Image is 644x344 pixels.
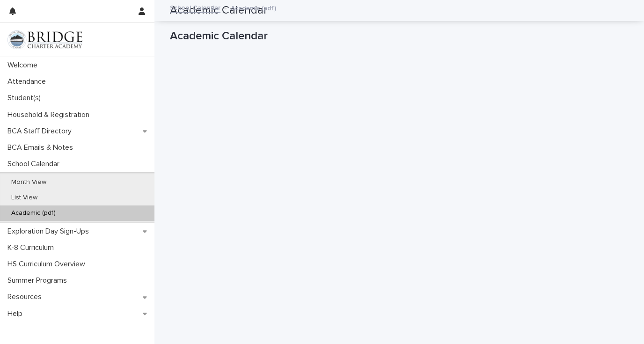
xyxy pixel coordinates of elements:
a: School Calendar [170,2,220,13]
p: Summer Programs [4,276,74,285]
p: Help [4,309,30,318]
p: BCA Staff Directory [4,127,79,136]
p: Student(s) [4,94,48,102]
p: BCA Emails & Notes [4,143,80,152]
p: Attendance [4,77,53,86]
p: Household & Registration [4,110,97,119]
p: Academic (pdf) [4,209,63,217]
p: Welcome [4,61,45,70]
p: K-8 Curriculum [4,243,61,252]
p: List View [4,194,45,202]
p: School Calendar [4,160,67,168]
p: Exploration Day Sign-Ups [4,227,96,236]
img: V1C1m3IdTEidaUdm9Hs0 [7,30,82,49]
p: Month View [4,178,54,186]
p: Resources [4,293,49,301]
p: Academic Calendar [170,29,625,43]
p: HS Curriculum Overview [4,260,93,269]
p: Academic (pdf) [231,2,276,13]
